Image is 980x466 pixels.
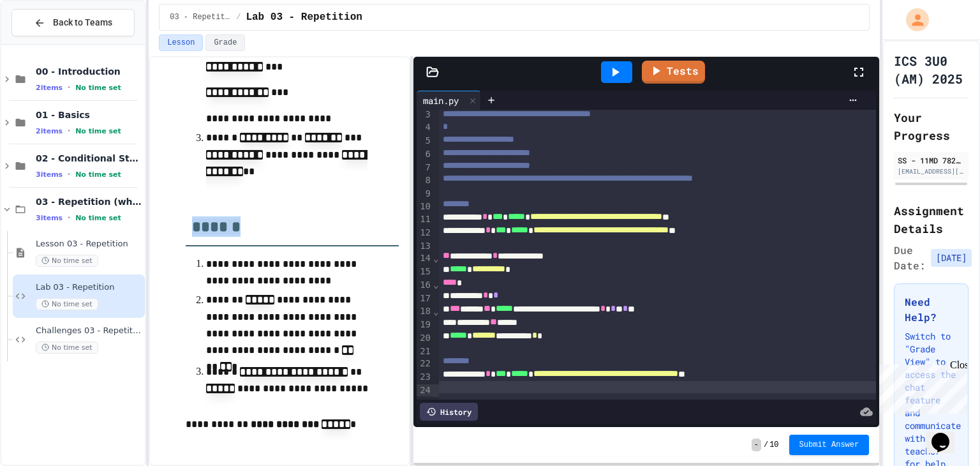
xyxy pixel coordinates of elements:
iframe: chat widget [874,359,967,414]
span: No time set [36,255,98,267]
div: 24 [417,384,433,397]
div: 7 [417,162,433,175]
div: 14 [417,252,433,266]
span: Lab 03 - Repetition [246,10,362,25]
div: 22 [417,357,433,371]
div: main.py [417,91,481,110]
span: / [236,12,241,22]
span: 02 - Conditional Statements (if) [36,153,142,164]
div: 13 [417,240,433,253]
span: • [68,169,70,179]
div: 8 [417,174,433,188]
div: 16 [417,279,433,292]
a: Tests [642,61,705,84]
div: [EMAIL_ADDRESS][DOMAIN_NAME] [898,167,965,176]
div: History [420,403,478,421]
span: No time set [75,84,121,92]
div: 19 [417,319,433,332]
span: • [68,213,70,223]
div: 23 [417,371,433,384]
span: Lesson 03 - Repetition [36,239,142,250]
span: • [68,126,70,136]
button: Lesson [159,34,203,51]
div: 17 [417,292,433,306]
span: No time set [36,342,98,354]
span: Fold line [433,306,439,317]
div: 4 [417,121,433,135]
span: 03 - Repetition (while and for) [170,12,231,22]
span: • [68,82,70,93]
div: 10 [417,200,433,214]
div: main.py [417,94,465,107]
div: 6 [417,148,433,162]
div: 15 [417,266,433,279]
span: Fold line [433,253,439,264]
span: Lab 03 - Repetition [36,282,142,293]
span: Submit Answer [799,440,859,450]
span: / [764,440,768,450]
span: 2 items [36,84,63,92]
h1: ICS 3U0 (AM) 2025 [894,52,969,87]
div: 12 [417,227,433,240]
span: - [752,439,761,451]
span: 2 items [36,127,63,135]
div: SS - 11MD 782408 [PERSON_NAME] SS [898,154,965,166]
h2: Your Progress [894,109,969,144]
span: [DATE] [931,249,972,267]
span: No time set [75,214,121,222]
div: 11 [417,213,433,227]
span: No time set [75,170,121,179]
span: Challenges 03 - Repetition [36,326,142,336]
div: 9 [417,188,433,200]
div: 3 [417,109,433,122]
span: 3 items [36,170,63,179]
span: 3 items [36,214,63,222]
div: 5 [417,135,433,148]
div: Chat with us now!Close [5,5,88,81]
div: 21 [417,345,433,358]
h3: Need Help? [905,294,958,325]
span: 01 - Basics [36,109,142,121]
span: Fold line [433,280,439,290]
span: 03 - Repetition (while and for) [36,196,142,207]
span: No time set [36,298,98,310]
span: 00 - Introduction [36,66,142,77]
span: Back to Teams [53,16,112,29]
div: 20 [417,332,433,345]
button: Back to Teams [11,9,135,36]
span: 10 [769,440,778,450]
h2: Assignment Details [894,202,969,237]
span: No time set [75,127,121,135]
span: Due Date: [894,243,926,273]
button: Grade [205,34,245,51]
div: 18 [417,305,433,319]
button: Submit Answer [789,435,870,455]
div: My Account [893,5,932,34]
iframe: chat widget [926,415,967,453]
